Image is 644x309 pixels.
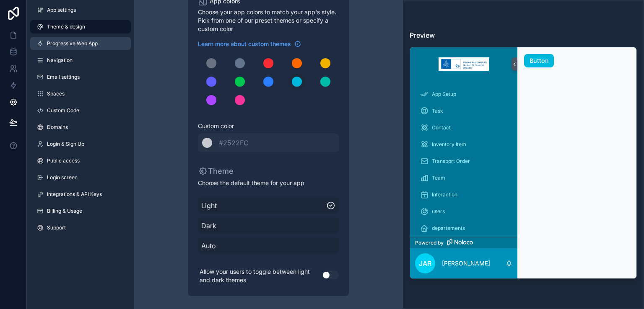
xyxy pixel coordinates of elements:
p: Theme [198,165,234,177]
span: Login screen [47,174,78,181]
span: Choose the default theme for your app [198,179,339,187]
span: App settings [47,7,76,13]
span: Custom Code [47,107,79,114]
a: Custom Code [30,104,131,117]
span: Theme & design [47,23,85,30]
span: Inventory Item [432,141,466,148]
span: Transport Order [432,158,470,165]
a: Transport Order [415,154,512,169]
a: Email settings [30,70,131,84]
img: App logo [439,57,488,71]
a: Learn more about custom themes [198,40,301,48]
span: Light [201,201,326,211]
a: Inventory Item [415,137,512,152]
span: Contact [432,124,451,131]
span: Progressive Web App [47,40,98,47]
a: Interaction [415,187,512,202]
span: Billing & Usage [47,208,82,214]
span: Custom color [198,122,332,130]
span: Email settings [47,74,80,80]
a: Billing & Usage [30,204,131,218]
span: Interaction [432,191,457,198]
span: Login & Sign Up [47,141,84,147]
a: Task [415,103,512,118]
a: App settings [30,3,131,17]
a: Theme & design [30,20,131,33]
div: scrollable content [410,81,517,237]
a: App Setup [415,87,512,102]
a: Login & Sign Up [30,137,131,151]
h3: Preview [410,30,637,40]
span: Auto [201,241,335,251]
span: Public access [47,157,80,164]
span: users [432,208,445,215]
span: App Setup [432,91,456,98]
a: Public access [30,154,131,167]
span: Team [432,175,445,181]
span: Navigation [47,57,73,64]
a: Support [30,221,131,234]
span: Task [432,108,443,114]
a: users [415,204,512,219]
a: Domains [30,121,131,134]
span: Powered by [415,239,444,246]
a: Login screen [30,171,131,184]
span: Spaces [47,90,65,97]
span: Choose your app colors to match your app's style. Pick from one of our preset themes or specify a... [198,8,339,33]
p: [PERSON_NAME] [442,259,490,268]
span: Learn more about custom themes [198,40,291,48]
span: Support [47,224,66,231]
span: #2522FC [219,139,249,147]
span: JAR [419,258,431,268]
a: Integrations & API Keys [30,188,131,201]
button: Button [524,54,554,67]
span: Dark [201,221,335,231]
a: departements [415,221,512,236]
span: departements [432,225,465,232]
a: Team [415,170,512,185]
a: Progressive Web App [30,37,131,50]
p: Allow your users to toggle between light and dark themes [198,266,322,286]
span: Domains [47,124,68,131]
a: Navigation [30,54,131,67]
a: Powered by [410,237,517,248]
span: Integrations & API Keys [47,191,102,198]
a: Contact [415,120,512,135]
a: Spaces [30,87,131,100]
